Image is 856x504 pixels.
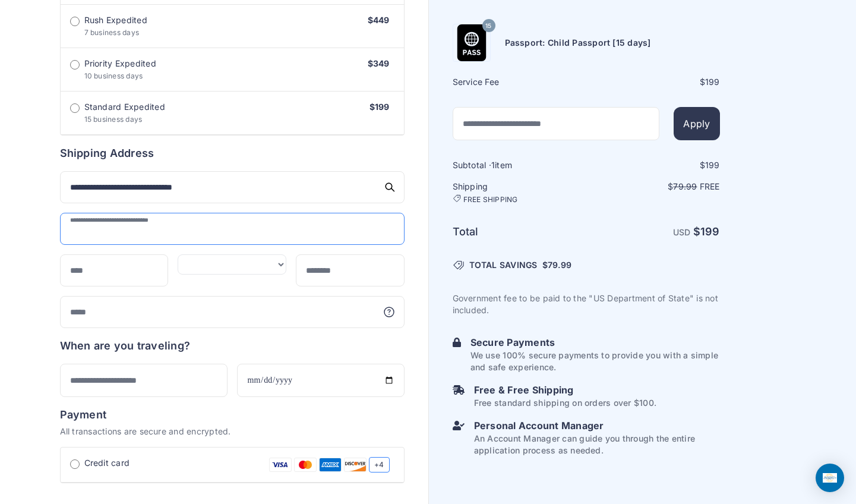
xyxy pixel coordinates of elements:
h6: Passport: Child Passport [15 days] [505,37,651,49]
h6: Free & Free Shipping [474,383,656,397]
strong: $ [693,225,720,238]
span: 199 [700,225,720,238]
span: $349 [368,58,390,68]
svg: More information [383,306,395,318]
span: 10 business days [84,71,143,80]
span: TOTAL SAVINGS [469,259,538,271]
h6: Payment [60,407,405,423]
img: Visa Card [269,457,292,472]
h6: When are you traveling? [60,338,191,354]
button: Apply [674,107,719,140]
div: Open Intercom Messenger [816,464,844,492]
p: Free standard shipping on orders over $100. [474,397,656,409]
span: Free [700,181,720,191]
img: Mastercard [294,457,317,472]
span: USD [673,227,691,237]
p: We use 100% secure payments to provide you with a simple and safe experience. [470,349,720,373]
span: Priority Expedited [84,58,156,70]
h6: Shipping [453,181,585,204]
span: Credit card [84,457,130,469]
div: $ [587,76,720,88]
h6: Service Fee [453,76,585,88]
p: An Account Manager can guide you through the entire application process as needed. [474,433,720,456]
h6: Subtotal · item [453,159,585,171]
p: Government fee to be paid to the "US Department of State" is not included. [453,292,720,316]
span: $199 [369,102,390,112]
h6: Secure Payments [470,335,720,349]
span: Standard Expedited [84,101,165,113]
span: 15 [485,18,491,33]
span: $ [542,259,571,271]
span: 199 [705,160,720,170]
span: Rush Expedited [84,14,147,26]
img: Discover [344,457,367,472]
span: $449 [368,15,390,25]
span: 79.99 [673,181,697,191]
span: FREE SHIPPING [463,195,518,204]
h6: Total [453,223,585,240]
span: 15 business days [84,115,143,124]
span: +4 [369,457,389,472]
img: Product Name [453,24,490,61]
span: 199 [705,77,720,87]
img: Amex [319,457,342,472]
p: $ [587,181,720,193]
h6: Personal Account Manager [474,418,720,433]
span: 1 [491,160,495,170]
div: $ [587,159,720,171]
h6: Shipping Address [60,145,405,162]
span: 79.99 [548,260,571,270]
span: 7 business days [84,28,140,37]
p: All transactions are secure and encrypted. [60,426,405,437]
